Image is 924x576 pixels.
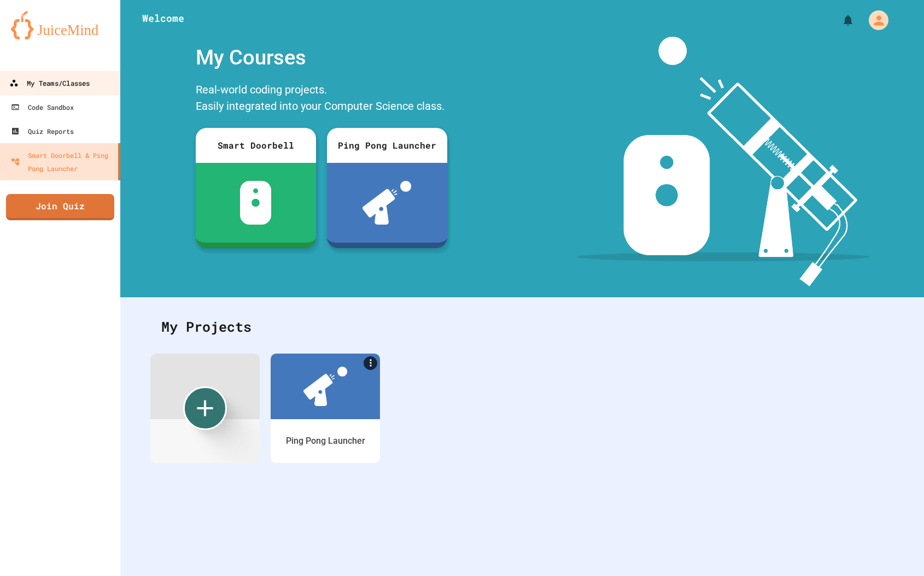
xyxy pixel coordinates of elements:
div: Smart Doorbell [196,128,316,163]
img: logo-orange.svg [11,11,109,39]
div: My Courses [190,37,453,79]
div: My Teams/Classes [9,77,90,90]
a: MorePing Pong Launcher [271,354,380,463]
div: My Notifications [821,11,857,30]
div: Create new [183,386,227,430]
div: My Projects [150,305,894,348]
div: Smart Doorbell & Ping Pong Launcher [11,149,114,175]
div: Code Sandbox [11,101,74,114]
div: Ping Pong Launcher [327,128,447,163]
div: Ping Pong Launcher [286,434,365,448]
div: My Account [857,8,891,33]
img: banner-image-my-projects.png [576,37,869,286]
img: ppl-with-ball.png [303,367,347,406]
img: ppl-with-ball.png [362,181,411,225]
div: Quiz Reports [11,125,74,138]
a: More [364,356,377,370]
div: Real-world coding projects. Easily integrated into your Computer Science class. [190,79,453,120]
a: Join Quiz [6,194,114,220]
img: sdb-white.svg [240,181,271,225]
